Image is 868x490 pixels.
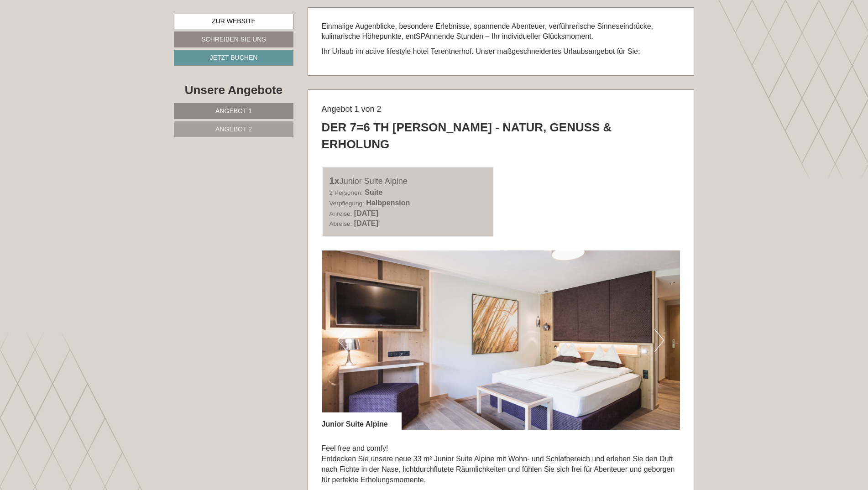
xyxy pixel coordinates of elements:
p: Ihr Urlaub im active lifestyle hotel Terentnerhof. Unser maßgeschneidertes Urlaubsangebot für Sie: [322,47,680,57]
span: Angebot 1 von 2 [322,104,382,114]
div: Junior Suite Alpine [322,412,402,430]
small: Verpflegung: [329,200,364,207]
button: Previous [338,329,347,352]
small: Abreise: [329,220,352,227]
b: [DATE] [354,219,378,227]
small: Anreise: [329,210,352,217]
div: Junior Suite Alpine [329,174,486,188]
a: Schreiben Sie uns [174,31,293,47]
b: 1x [329,176,340,186]
b: Suite [365,188,382,196]
p: Einmalige Augenblicke, besondere Erlebnisse, spannende Abenteuer, verführerische Sinneseindrücke,... [322,21,680,42]
span: Angebot 1 [215,107,252,115]
a: Zur Website [174,14,293,29]
button: Next [654,329,664,352]
img: image [322,250,680,430]
span: Angebot 2 [215,125,252,133]
small: 2 Personen: [329,189,363,196]
b: [DATE] [354,209,378,217]
div: Unsere Angebote [174,82,293,99]
b: Halbpension [366,199,410,207]
a: Jetzt buchen [174,50,293,66]
div: Der 7=6 TH [PERSON_NAME] - Natur, Genuss & Erholung [322,119,680,153]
